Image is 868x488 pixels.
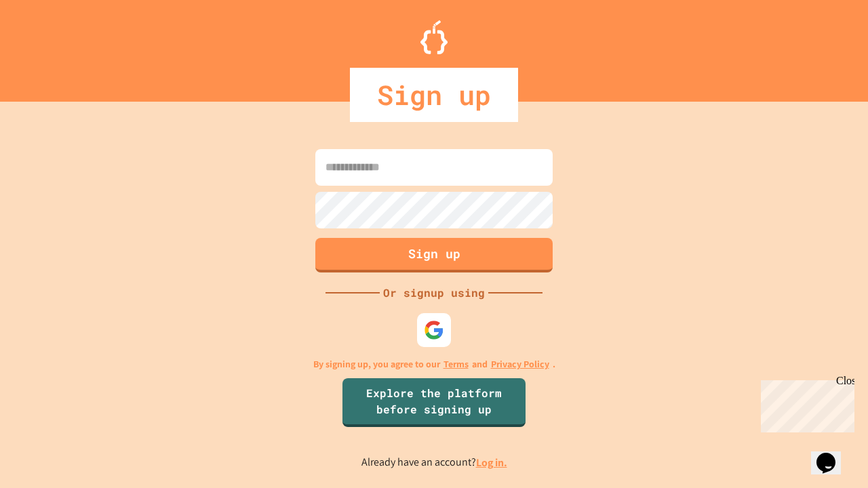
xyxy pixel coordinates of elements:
[491,357,549,371] a: Privacy Policy
[350,68,518,122] div: Sign up
[361,454,507,471] p: Already have an account?
[755,375,854,432] iframe: chat widget
[420,20,448,54] img: Logo.svg
[476,455,507,470] a: Log in.
[342,378,526,427] a: Explore the platform before signing up
[424,320,444,340] img: google-icon.svg
[443,357,469,371] a: Terms
[5,5,94,86] div: Chat with us now!Close
[811,434,854,474] iframe: chat widget
[313,357,555,371] p: By signing up, you agree to our and .
[315,238,553,272] button: Sign up
[380,285,488,301] div: Or signup using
